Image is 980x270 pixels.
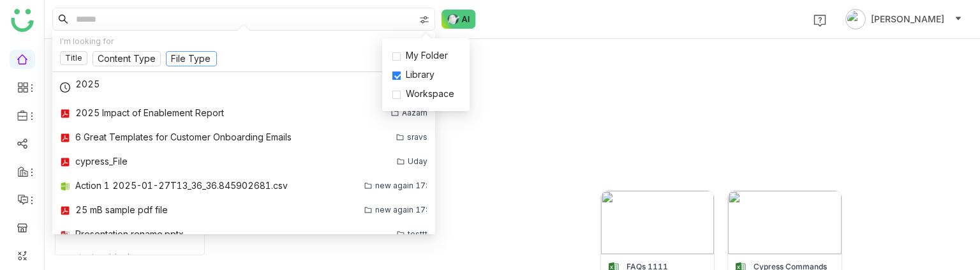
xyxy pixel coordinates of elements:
[75,77,100,91] div: 2025
[75,130,292,144] div: 6 Great Templates for Customer Onboarding Emails
[11,9,34,32] img: logo
[60,230,70,240] img: pptx.svg
[407,131,427,144] div: sravs
[52,198,435,222] a: 25 mB sample pdf filenew again 17:
[401,87,459,101] span: Workspace
[52,101,435,125] a: 2025 Impact of Enablement ReportAazam
[52,125,435,149] a: 6 Great Templates for Customer Onboarding Emailssravs
[728,191,842,254] img: 68d2842dd83d613a59cf6050
[60,133,70,143] img: pdf.svg
[408,228,427,241] div: testtt
[60,181,70,191] img: csv.svg
[75,179,288,193] div: Action 1 2025-01-27T13_36_36.845902681.csv
[60,36,427,48] div: I'm looking for
[419,15,429,25] img: search-type.svg
[843,9,965,29] button: [PERSON_NAME]
[375,179,427,192] div: new again 17:
[442,10,476,29] img: ask-buddy-normal.svg
[52,222,435,246] a: Presentation rename.pptxtesttt
[845,9,866,29] img: avatar
[375,204,427,216] div: new again 17:
[52,174,435,198] a: Action 1 2025-01-27T13_36_36.845902681.csvnew again 17:
[75,154,128,169] div: cypress_File
[408,155,427,168] div: Uday
[52,149,435,174] a: cypress_FileUday
[60,157,70,167] img: pdf.svg
[401,68,440,82] span: Library
[402,107,427,119] div: Aazam
[401,49,453,63] span: My Folder
[75,106,224,120] div: 2025 Impact of Enablement Report
[871,12,944,26] span: [PERSON_NAME]
[60,51,87,65] nz-tag: Title
[601,191,715,254] img: 68d275cfd83d613a59cf5f59
[60,109,70,119] img: pdf.svg
[813,14,826,27] img: help.svg
[60,206,70,216] img: pdf.svg
[75,203,168,217] div: 25 mB sample pdf file
[75,227,184,241] div: Presentation rename.pptx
